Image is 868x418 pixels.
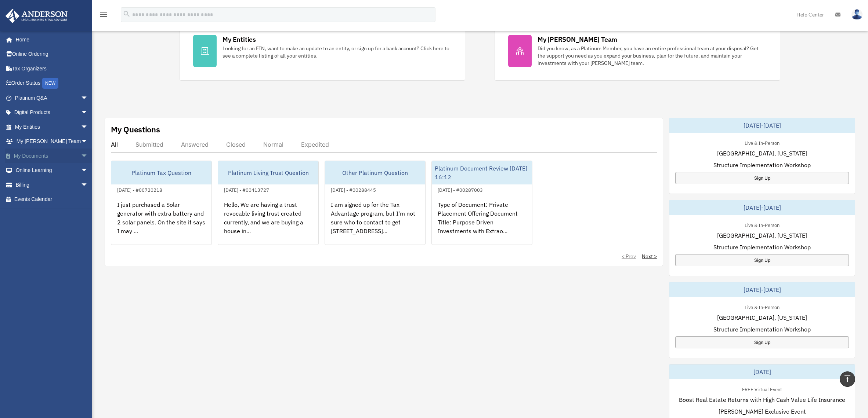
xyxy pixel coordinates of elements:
div: My Entities [223,35,256,44]
span: [PERSON_NAME] Exclusive Event [719,407,806,416]
div: Hello, We are having a trust revocable living trust created currently, and we are buying a house ... [218,194,318,252]
span: Structure Implementation Workshop [713,243,811,252]
div: Platinum Living Trust Question [218,161,318,184]
div: [DATE]-[DATE] [669,118,855,133]
a: Platinum Living Trust Question[DATE] - #00413727Hello, We are having a trust revocable living tru... [218,161,319,245]
a: Online Ordering [5,47,99,62]
a: Next > [642,253,657,260]
div: NEW [42,78,58,89]
a: Digital Productsarrow_drop_down [5,105,99,120]
a: My [PERSON_NAME] Teamarrow_drop_down [5,134,99,149]
span: [GEOGRAPHIC_DATA], [US_STATE] [717,231,807,240]
span: arrow_drop_down [81,105,95,120]
div: FREE Virtual Event [736,385,788,393]
div: Submitted [135,141,163,148]
div: I am signed up for the Tax Advantage program, but I'm not sure who to contact to get [STREET_ADDR... [325,194,425,252]
div: [DATE] - #00287003 [432,186,489,193]
a: Sign Up [675,336,849,348]
div: Closed [226,141,246,148]
div: [DATE] [669,364,855,379]
div: All [111,141,118,148]
div: Live & In-Person [739,303,785,311]
a: Tax Organizers [5,61,99,76]
div: [DATE] - #00720218 [111,186,168,193]
span: Boost Real Estate Returns with High Cash Value Life Insurance [679,395,845,404]
span: arrow_drop_down [81,148,95,164]
a: menu [99,13,108,19]
img: User Pic [851,9,862,20]
a: My Documentsarrow_drop_down [5,148,99,163]
div: Looking for an EIN, want to make an update to an entity, or sign up for a bank account? Click her... [223,45,452,59]
a: Platinum Document Review [DATE] 16:12[DATE] - #00287003Type of Document: Private Placement Offeri... [431,161,532,245]
span: arrow_drop_down [81,134,95,149]
a: My Entities Looking for an EIN, want to make an update to an entity, or sign up for a bank accoun... [180,21,465,81]
a: Platinum Tax Question[DATE] - #00720218I just purchased a Solar generator with extra battery and ... [111,161,212,245]
a: Billingarrow_drop_down [5,177,99,192]
span: Structure Implementation Workshop [713,325,811,334]
div: My [PERSON_NAME] Team [538,35,617,44]
a: Home [5,32,95,47]
i: vertical_align_top [843,374,852,383]
span: arrow_drop_down [81,120,95,135]
span: Structure Implementation Workshop [713,161,811,169]
span: [GEOGRAPHIC_DATA], [US_STATE] [717,149,807,158]
div: Live & In-Person [739,139,785,146]
div: Other Platinum Question [325,161,425,184]
a: My [PERSON_NAME] Team Did you know, as a Platinum Member, you have an entire professional team at... [495,21,780,81]
i: menu [99,10,108,19]
div: Expedited [301,141,329,148]
span: arrow_drop_down [81,91,95,106]
a: Sign Up [675,254,849,266]
div: Did you know, as a Platinum Member, you have an entire professional team at your disposal? Get th... [538,45,767,67]
div: I just purchased a Solar generator with extra battery and 2 solar panels. On the site it says I m... [111,194,211,252]
div: Answered [181,141,209,148]
div: [DATE] - #00288445 [325,186,382,193]
div: Live & In-Person [739,221,785,228]
a: Other Platinum Question[DATE] - #00288445I am signed up for the Tax Advantage program, but I'm no... [325,161,426,245]
div: Platinum Tax Question [111,161,211,184]
span: [GEOGRAPHIC_DATA], [US_STATE] [717,313,807,322]
div: Type of Document: Private Placement Offering Document Title: Purpose Driven Investments with Extr... [432,194,532,252]
a: My Entitiesarrow_drop_down [5,120,99,134]
div: My Questions [111,124,160,135]
div: [DATE]-[DATE] [669,200,855,215]
a: Order StatusNEW [5,76,99,91]
img: Anderson Advisors Platinum Portal [3,9,70,23]
div: [DATE]-[DATE] [669,282,855,297]
a: Sign Up [675,172,849,184]
a: vertical_align_top [840,371,855,387]
i: search [123,10,131,18]
a: Online Learningarrow_drop_down [5,163,99,178]
span: arrow_drop_down [81,163,95,178]
a: Events Calendar [5,192,99,207]
span: arrow_drop_down [81,177,95,192]
div: Normal [263,141,283,148]
a: Platinum Q&Aarrow_drop_down [5,91,99,105]
div: Platinum Document Review [DATE] 16:12 [432,161,532,184]
div: [DATE] - #00413727 [218,186,275,193]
